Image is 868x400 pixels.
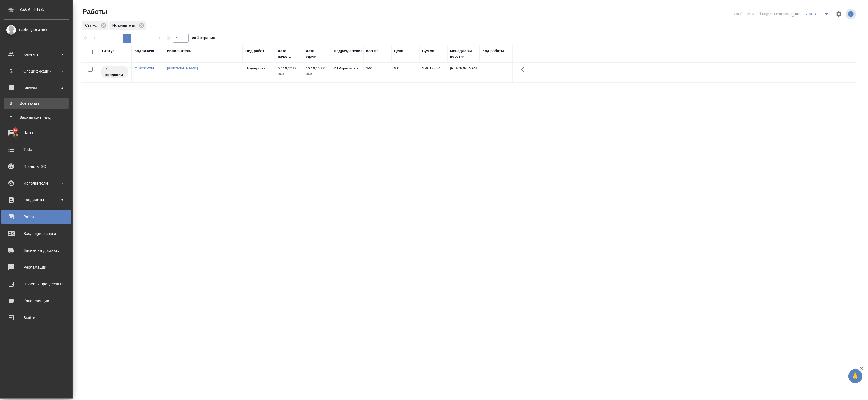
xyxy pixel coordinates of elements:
[805,10,832,18] div: split button
[4,280,69,288] div: Проекты процессинга
[167,48,192,54] div: Исполнитель
[4,196,69,204] div: Кандидаты
[363,63,391,82] td: 146
[4,229,69,238] div: Входящие заявки
[4,27,69,33] div: Badanyan Artak
[82,21,108,30] div: Статус
[4,67,69,75] div: Спецификации
[4,129,69,137] div: Чаты
[1,126,71,140] a: 14Чаты
[85,23,99,28] p: Статус
[135,48,154,54] div: Код заказа
[20,4,73,15] div: AWATERA
[1,143,71,157] a: Todo
[112,23,137,28] p: Исполнитель
[7,115,66,120] div: Заказы физ. лиц
[848,369,862,383] button: 🙏
[306,48,323,59] div: Дата сдачи
[192,34,215,43] span: из 1 страниц
[167,66,198,70] a: [PERSON_NAME]
[306,66,316,70] p: 10.10,
[851,370,860,382] span: 🙏
[450,48,477,59] div: Менеджеры верстки
[331,63,363,82] td: DTPspecialists
[4,50,69,59] div: Клиенты
[4,246,69,255] div: Заявки на доставку
[316,66,325,70] p: 15:00
[4,98,69,109] a: ВВсе заказы
[4,145,69,154] div: Todo
[4,179,69,187] div: Исполнители
[245,48,264,54] div: Вид работ
[278,71,300,77] p: 2025
[4,263,69,271] div: Рекламации
[1,227,71,241] a: Входящие заявки
[7,101,66,106] div: Все заказы
[846,9,857,19] span: Посмотреть информацию
[81,7,107,16] span: Работы
[1,210,71,224] a: Работы
[288,66,297,70] p: 12:00
[832,7,846,21] span: Настроить таблицу
[422,48,434,54] div: Сумма
[1,243,71,257] a: Заявки на доставку
[517,63,531,76] button: Здесь прячутся важные кнопки
[4,112,69,123] a: ФЗаказы физ. лиц
[1,277,71,291] a: Проекты процессинга
[734,11,789,17] span: Отобразить таблицу с оценками
[366,48,379,54] div: Кол-во
[483,48,504,54] div: Код работы
[394,48,403,54] div: Цена
[4,84,69,92] div: Заказы
[105,66,124,78] p: В ожидании
[135,66,154,70] a: C_PTC-264
[278,66,288,70] p: 07.10,
[306,71,328,77] p: 2025
[391,63,419,82] td: 9.6
[1,260,71,274] a: Рекламации
[278,48,295,59] div: Дата начала
[101,66,128,79] div: Исполнитель назначен, приступать к работе пока рано
[4,313,69,322] div: Выйти
[245,66,272,71] p: Подверстка
[4,297,69,305] div: Конференции
[450,66,477,71] p: [PERSON_NAME]
[1,159,71,173] a: Проекты SC
[4,162,69,171] div: Проекты SC
[10,127,21,133] span: 14
[334,48,363,54] div: Подразделение
[1,294,71,308] a: Конференции
[4,213,69,221] div: Работы
[102,48,115,54] div: Статус
[1,311,71,325] a: Выйти
[109,21,146,30] div: Исполнитель
[419,63,447,82] td: 1 401,60 ₽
